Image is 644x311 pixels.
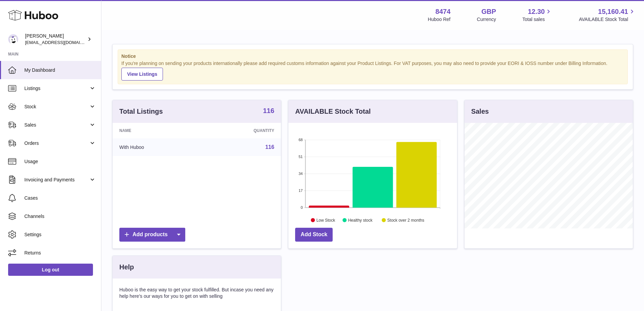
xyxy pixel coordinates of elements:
[24,158,96,165] span: Usage
[24,231,96,238] span: Settings
[299,172,303,176] text: 34
[8,34,18,44] img: internalAdmin-8474@internal.huboo.com
[25,33,86,46] div: [PERSON_NAME]
[299,188,303,193] text: 17
[24,250,96,256] span: Returns
[113,138,201,156] td: With Huboo
[265,144,275,150] a: 116
[121,68,163,81] a: View Listings
[121,60,624,81] div: If you're planning on sending your products internationally please add required customs informati...
[24,213,96,220] span: Channels
[528,7,545,16] span: 12.30
[299,155,303,159] text: 51
[8,264,93,276] a: Log out
[477,16,496,23] div: Currency
[348,218,373,222] text: Healthy stock
[435,7,451,16] strong: 8474
[579,16,636,23] span: AVAILABLE Stock Total
[301,205,303,209] text: 0
[121,53,624,60] strong: Notice
[24,85,89,92] span: Listings
[481,7,496,16] strong: GBP
[119,287,274,299] p: Huboo is the easy way to get your stock fulfilled. But incase you need any help here's our ways f...
[387,218,424,222] text: Stock over 2 months
[471,107,489,116] h3: Sales
[113,123,201,138] th: Name
[598,7,628,16] span: 15,160.41
[24,195,96,201] span: Cases
[522,7,552,23] a: 12.30 Total sales
[24,140,89,147] span: Orders
[201,123,281,138] th: Quantity
[428,16,451,23] div: Huboo Ref
[295,228,333,242] a: Add Stock
[119,107,163,116] h3: Total Listings
[263,107,274,114] strong: 116
[25,40,99,45] span: [EMAIL_ADDRESS][DOMAIN_NAME]
[522,16,552,23] span: Total sales
[119,228,185,242] a: Add products
[316,218,335,222] text: Low Stock
[299,138,303,142] text: 68
[24,67,96,73] span: My Dashboard
[295,107,371,116] h3: AVAILABLE Stock Total
[119,263,134,272] h3: Help
[24,177,89,183] span: Invoicing and Payments
[24,104,89,110] span: Stock
[579,7,636,23] a: 15,160.41 AVAILABLE Stock Total
[24,122,89,128] span: Sales
[263,107,274,115] a: 116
